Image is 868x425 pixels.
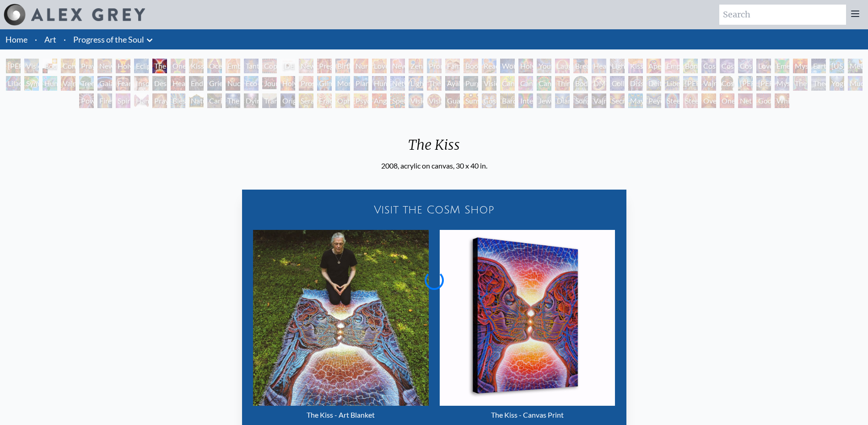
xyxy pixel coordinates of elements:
div: DMT - The Spirit Molecule [592,76,606,91]
div: Theologue [811,76,826,91]
div: Bond [683,59,698,73]
div: [PERSON_NAME] [683,76,698,91]
div: Planetary Prayers [354,76,368,91]
div: Glimpsing the Empyrean [317,76,332,91]
div: Holy Fire [280,76,295,91]
div: Wonder [500,59,515,73]
a: Home [5,34,27,44]
img: The Kiss - Canvas Print [440,230,615,406]
div: Lightweaver [610,59,625,73]
div: Vision Tree [482,76,496,91]
div: Earth Energies [811,59,826,73]
div: The Kiss - Art Blanket [253,406,429,424]
div: Fractal Eyes [317,93,332,108]
div: Fear [116,76,130,91]
div: Spectral Lotus [390,93,405,108]
div: Peyote Being [647,93,661,108]
div: Lightworker [409,76,423,91]
div: Lilacs [6,76,21,91]
a: Progress of the Soul [73,33,144,46]
div: Body/Mind as a Vibratory Field of Energy [573,76,588,91]
div: The Kiss - Canvas Print [440,406,615,424]
img: The Kiss - Art Blanket [253,230,429,406]
div: Interbeing [518,93,533,108]
div: Power to the Peaceful [79,93,94,108]
div: Aperture [647,59,661,73]
div: Third Eye Tears of Joy [555,76,570,91]
div: The Seer [793,76,808,91]
div: Mysteriosa 2 [793,59,808,73]
div: Kissing [189,59,204,73]
div: Nature of Mind [189,93,204,108]
div: Vajra Guru [701,76,716,91]
div: Yogi & the Möbius Sphere [830,76,844,91]
div: Collective Vision [610,76,625,91]
div: Kiss of the [MEDICAL_DATA] [628,59,643,73]
a: The Kiss - Canvas Print [440,230,615,424]
div: The Soul Finds It's Way [226,93,240,108]
input: Search [719,5,846,25]
div: Net of Being [738,93,753,108]
div: Godself [756,93,771,108]
div: Headache [171,76,185,91]
div: Seraphic Transport Docking on the Third Eye [299,93,313,108]
div: Journey of the Wounded Healer [262,76,277,91]
div: [US_STATE] Song [830,59,844,73]
div: Cannabis Mudra [500,76,515,91]
div: Cannabis Sutra [518,76,533,91]
div: One Taste [171,59,185,73]
div: Holy Grail [116,59,130,73]
div: Birth [335,59,350,73]
li: · [60,29,70,49]
div: Healing [592,59,606,73]
div: Liberation Through Seeing [665,76,679,91]
div: Deities & Demons Drinking from the Milky Pool [647,76,661,91]
div: Steeplehead 2 [683,93,698,108]
div: [DEMOGRAPHIC_DATA] Embryo [280,59,295,73]
div: Copulating [262,59,277,73]
div: Contemplation [61,59,75,73]
div: Body, Mind, Spirit [43,59,57,73]
div: Vision Crystal [409,93,423,108]
div: Praying Hands [152,93,167,108]
div: Humming Bird [43,76,57,91]
div: Ophanic Eyelash [335,93,350,108]
div: Cosmic Lovers [738,59,753,73]
div: Mayan Being [628,93,643,108]
div: The Shulgins and their Alchemical Angels [427,76,442,91]
div: Newborn [299,59,313,73]
div: Praying [79,59,94,73]
div: Vajra Being [592,93,606,108]
div: Young & Old [537,59,551,73]
div: Diamond Being [555,93,570,108]
div: Eclipse [134,59,149,73]
div: Psychomicrograph of a Fractal Paisley Cherub Feather Tip [354,93,368,108]
a: Visit the CoSM Shop [248,195,621,224]
div: Oversoul [701,93,716,108]
div: Reading [482,59,496,73]
div: Gaia [97,76,112,91]
div: Emerald Grail [775,59,789,73]
div: Zena Lotus [409,59,423,73]
a: Art [44,33,56,46]
div: New Man New Woman [97,59,112,73]
div: Tantra [244,59,259,73]
div: Cannabacchus [537,76,551,91]
div: [PERSON_NAME] & Eve [6,59,21,73]
div: [PERSON_NAME] [738,76,753,91]
div: Visionary Origin of Language [24,59,39,73]
div: The Kiss [152,59,167,73]
div: Family [445,59,460,73]
div: Networks [390,76,405,91]
div: Nuclear Crucifixion [226,76,240,91]
div: Jewel Being [537,93,551,108]
div: 2008, acrylic on canvas, 30 x 40 in. [381,160,487,171]
div: Guardian of Infinite Vision [445,93,460,108]
div: New Family [390,59,405,73]
div: The Kiss [381,136,487,160]
div: Human Geometry [372,76,387,91]
div: Love is a Cosmic Force [756,59,771,73]
div: Mudra [848,76,863,91]
div: Sunyata [464,93,478,108]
